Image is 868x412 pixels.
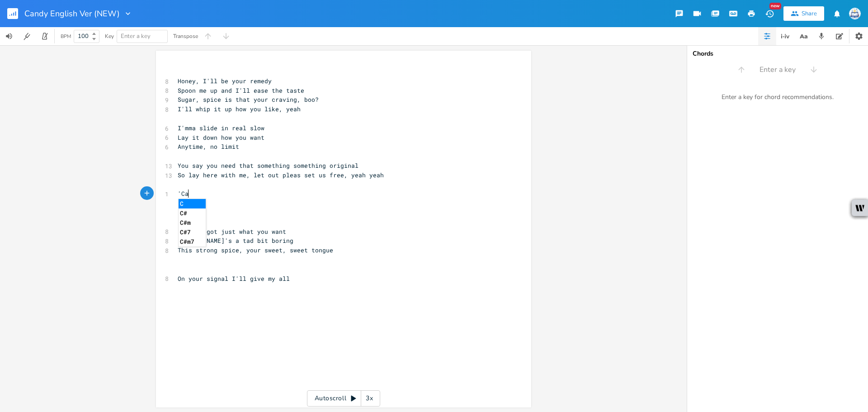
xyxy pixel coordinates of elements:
[759,65,796,75] span: Enter a key
[179,237,206,246] li: C#m7
[849,8,861,19] img: Sign In
[178,95,319,104] span: Sugar, spice is that your craving, boo?
[61,34,71,39] div: BPM
[179,227,206,237] li: C#7
[178,105,301,113] span: I'll whip it up how you like, yeah
[760,5,778,22] button: New
[179,208,206,218] li: C#
[178,246,333,254] span: This strong spice, your sweet, sweet tongue
[178,86,304,95] span: Spoon me up and I'll ease the taste
[687,88,868,107] div: Enter a key for chord recommendations.
[693,51,863,57] div: Chords
[105,33,114,39] div: Key
[178,227,286,236] span: Baby, I got just what you want
[121,32,151,40] span: Enter a key
[178,275,290,283] span: On your signal I'll give my all
[361,390,377,407] div: 3x
[178,124,264,132] span: I'mma slide in real slow
[307,390,380,407] div: Autoscroll
[769,3,781,9] div: New
[179,218,206,227] li: C#m
[179,199,206,208] li: C
[783,6,824,21] button: Share
[24,9,120,18] span: Candy English Ver (NEW)
[178,161,359,170] span: You say you need that something something original
[173,33,198,39] div: Transpose
[178,77,272,85] span: Honey, I'll be your remedy
[178,189,189,198] span: 'Ca
[178,142,239,151] span: Anytime, no limit
[178,171,384,179] span: So lay here with me, let out pleas set us free, yeah yeah
[178,237,293,245] span: [PERSON_NAME]'s a tad bit boring
[178,133,264,142] span: Lay it down how you want
[802,9,817,18] div: Share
